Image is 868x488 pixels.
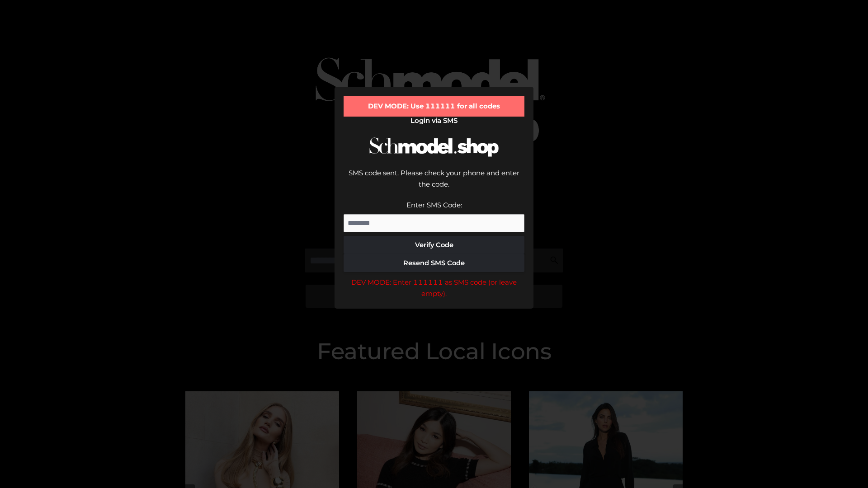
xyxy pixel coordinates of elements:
[344,96,524,117] div: DEV MODE: Use 111111 for all codes
[406,201,462,209] label: Enter SMS Code:
[344,277,524,300] div: DEV MODE: Enter 111111 as SMS code (or leave empty).
[344,236,524,254] button: Verify Code
[366,129,502,165] img: Schmodel Logo
[344,167,524,199] div: SMS code sent. Please check your phone and enter the code.
[344,117,524,125] h2: Login via SMS
[344,254,524,272] button: Resend SMS Code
